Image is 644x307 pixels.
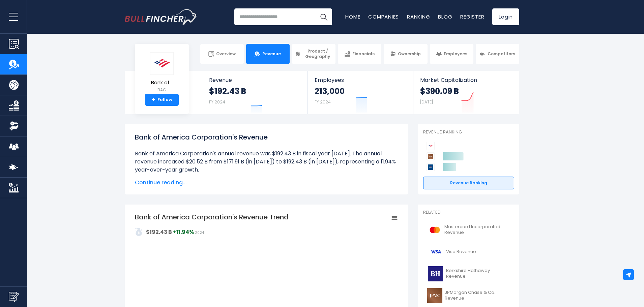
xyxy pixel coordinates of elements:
[135,179,398,187] span: Continue reading...
[145,94,179,106] a: +Follow
[246,44,290,64] a: Revenue
[438,13,452,20] a: Blog
[338,44,381,64] a: Financials
[423,286,514,305] a: JPMorgan Chase & Co. Revenue
[420,86,459,96] strong: $390.09 B
[9,121,19,131] img: Ownership
[125,9,198,25] img: Bullfincher logo
[292,44,335,64] a: Product / Geography
[427,222,442,238] img: MA logo
[125,9,197,25] a: Go to homepage
[216,51,236,57] span: Overview
[315,8,332,25] button: Search
[150,80,174,86] span: Bank of...
[150,52,174,94] a: Bank of... BAC
[345,13,360,20] a: Home
[476,44,519,64] a: Competitors
[423,177,514,189] a: Revenue Ranking
[315,77,406,83] span: Employees
[150,87,174,93] small: BAC
[444,51,467,57] span: Employees
[427,152,435,160] img: JPMorgan Chase & Co. competitors logo
[209,99,225,105] small: FY 2024
[427,244,444,259] img: V logo
[135,132,398,142] h1: Bank of America Corporation's Revenue
[427,266,444,281] img: BRK-B logo
[423,129,514,135] p: Revenue Ranking
[195,230,204,235] span: 2024
[430,44,473,64] a: Employees
[423,243,514,261] a: Visa Revenue
[423,210,514,215] p: Related
[303,49,332,59] span: Product / Geography
[368,13,399,20] a: Companies
[427,142,435,150] img: Bank of America Corporation competitors logo
[460,13,484,20] a: Register
[262,51,281,57] span: Revenue
[200,44,244,64] a: Overview
[135,228,143,236] img: addasd
[173,228,194,236] strong: +11.94%
[146,228,172,236] strong: $192.43 B
[315,86,345,96] strong: 213,000
[135,212,289,222] tspan: Bank of America Corporation's Revenue Trend
[384,44,427,64] a: Ownership
[209,77,301,83] span: Revenue
[407,13,430,20] a: Ranking
[423,265,514,283] a: Berkshire Hathaway Revenue
[427,163,435,171] img: Citigroup competitors logo
[492,8,519,25] a: Login
[308,71,413,114] a: Employees 213,000 FY 2024
[420,99,433,105] small: [DATE]
[352,51,375,57] span: Financials
[427,288,443,303] img: JPM logo
[209,86,246,96] strong: $192.43 B
[420,77,512,83] span: Market Capitalization
[152,97,155,103] strong: +
[423,221,514,239] a: Mastercard Incorporated Revenue
[315,99,331,105] small: FY 2024
[135,150,398,174] li: Bank of America Corporation's annual revenue was $192.43 B in fiscal year [DATE]. The annual reve...
[398,51,421,57] span: Ownership
[488,51,515,57] span: Competitors
[413,71,519,114] a: Market Capitalization $390.09 B [DATE]
[202,71,308,114] a: Revenue $192.43 B FY 2024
